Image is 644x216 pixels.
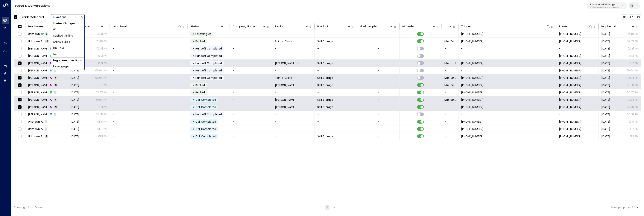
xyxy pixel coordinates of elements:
span: Kirkland [275,105,296,109]
td: - [230,96,272,103]
span: +15147154490 [461,61,483,65]
span: Unknown [28,32,40,36]
div: • [192,82,194,88]
span: John Doe [28,47,49,50]
div: Location [444,24,449,29]
td: - [315,89,357,96]
span: Aug 22, 2025 [601,98,610,102]
span: 3 [45,32,48,35]
span: Refresh [629,14,634,20]
div: Location [444,24,452,29]
span: Aug 25, 2025 [601,91,610,94]
span: Mini-Entrepôts Pandora - Kirkland [444,98,456,102]
p: 02:21 PM [97,105,107,109]
div: - [377,39,379,43]
td: - [230,60,272,67]
span: Self Storage [317,39,333,43]
div: Last Interacted [70,24,104,29]
div: • [192,38,194,44]
span: John Doe [28,83,49,87]
div: Trigger [461,24,550,29]
div: • [192,75,194,81]
p: 05:57 PM [96,91,107,94]
p: 01:11 PM [629,134,638,138]
td: - [442,89,458,96]
span: John Doe [28,76,49,80]
td: - [110,118,188,125]
p: 01:03 PM [628,98,638,102]
div: 5 Lead s Selected [19,15,44,19]
p: 02:39 PM [627,39,638,43]
div: Phone [559,24,593,29]
span: +15147154490 [461,105,483,109]
td: - [230,67,272,74]
span: Aug 15, 2025 [601,134,610,138]
p: Pandora Self-Storage [590,3,619,6]
div: Company Name [233,24,266,29]
span: Aug 25, 2025 [601,112,610,116]
td: - [230,30,272,37]
a: Leads & Conversations [15,4,50,8]
span: Toggle select row [17,112,22,117]
span: Call Completed [195,98,216,102]
td: - [272,30,315,37]
p: 05:56 PM [627,83,638,87]
td: - [230,52,272,59]
td: - [110,111,188,118]
div: • [192,111,194,118]
span: Aug 26, 2025 [601,47,610,50]
span: Lost [53,52,59,56]
div: - [377,127,379,131]
span: Toggle select row [17,61,22,66]
td: - [458,52,556,59]
span: Toggle select row [17,39,22,44]
div: - [377,91,379,94]
span: Toggle select row [17,97,22,102]
button: Actions [51,14,85,20]
span: Aug 25, 2025 [70,112,79,116]
p: 06:13 PM [97,54,107,58]
td: - [442,45,458,52]
span: John Doe [28,61,49,65]
span: +15147154490 [461,91,483,94]
td: - [458,67,556,74]
span: 7 [45,135,48,138]
div: Button group with a nested menu [51,14,85,20]
td: - [315,67,357,74]
span: Aug 26, 2025 [601,39,610,43]
span: Aug 25, 2025 [70,69,79,72]
td: - [315,45,357,52]
div: Trigger [461,24,471,29]
div: Inquired At [601,24,635,29]
td: - [230,38,272,45]
span: Toggle select row [17,68,22,73]
p: 01:18 PM [628,120,638,124]
div: 20 [632,205,640,210]
span: +12532612671 [559,134,581,138]
div: • [192,133,194,139]
span: Aug 26, 2025 [601,32,610,36]
span: Replied Offline [53,34,73,38]
button: Customize [622,14,627,20]
h1: Engagement Actions [51,58,84,63]
td: - [230,103,272,111]
td: - [556,45,599,52]
p: 05:57 PM [627,91,638,94]
div: - [377,120,379,124]
span: Toggle select row [17,83,22,88]
div: - [377,32,379,36]
div: • [192,60,194,66]
td: - [315,111,357,118]
span: Kirkland [275,83,296,87]
span: Unknown [28,127,40,131]
td: - [110,67,188,74]
span: +15147154490 [461,76,483,80]
td: - [272,125,315,133]
td: - [110,125,188,133]
span: Pointe-Claire [275,76,292,80]
span: Following Up [195,32,211,36]
span: 1 [45,120,47,123]
p: 06:04 PM [95,76,107,80]
span: Aug 25, 2025 [601,76,610,80]
span: Replied [195,83,205,87]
